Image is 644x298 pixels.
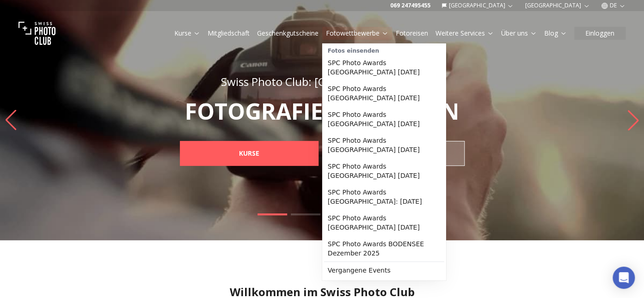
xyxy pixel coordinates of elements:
div: Fotos einsenden [324,45,444,55]
b: KURSE [239,149,259,158]
a: SPC Photo Awards [GEOGRAPHIC_DATA] [DATE] [324,132,444,158]
a: SPC Photo Awards [GEOGRAPHIC_DATA] [DATE] [324,106,444,132]
a: 069 247495455 [390,2,430,9]
button: Geschenkgutscheine [253,27,322,40]
a: Weitere Services [435,29,494,38]
a: Geschenkgutscheine [257,29,319,38]
a: Fotoreisen [396,29,428,38]
button: Fotowettbewerbe [322,27,392,40]
a: SPC Photo Awards [GEOGRAPHIC_DATA] [DATE] [324,80,444,106]
span: Swiss Photo Club: [GEOGRAPHIC_DATA] [221,74,423,89]
p: FOTOGRAFIEREN LERNEN [159,100,485,122]
a: Fotowettbewerbe [326,29,388,38]
a: SPC Photo Awards [GEOGRAPHIC_DATA] [DATE] [324,158,444,184]
img: Swiss photo club [18,15,55,52]
button: Einloggen [574,27,626,40]
a: Über uns [501,29,537,38]
button: Über uns [497,27,540,40]
a: Vergangene Events [324,262,444,279]
a: Mitgliedschaft [208,29,250,38]
a: Kurse [174,29,200,38]
a: SPC Photo Awards [GEOGRAPHIC_DATA] [DATE] [324,55,444,80]
button: Weitere Services [432,27,497,40]
button: Mitgliedschaft [204,27,253,40]
button: Blog [540,27,570,40]
button: Fotoreisen [392,27,432,40]
a: SPC Photo Awards BODENSEE Dezember 2025 [324,236,444,262]
a: SPC Photo Awards [GEOGRAPHIC_DATA]: [DATE] [324,184,444,210]
a: SPC Photo Awards [GEOGRAPHIC_DATA] [DATE] [324,210,444,236]
button: Kurse [171,27,204,40]
a: KURSE [180,141,319,166]
a: Blog [544,29,567,38]
div: Open Intercom Messenger [613,267,635,289]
